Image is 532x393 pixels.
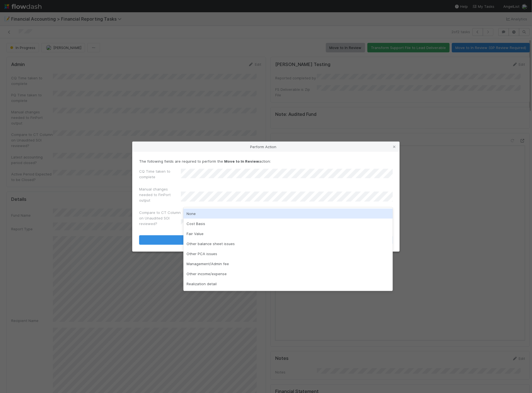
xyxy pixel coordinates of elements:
label: CQ Time taken to complete [139,169,181,180]
button: Move to In Review [139,235,393,245]
div: Realization detail [183,279,393,289]
strong: Move to In Review [224,159,259,163]
label: Compare to CT Column on Unaudited SOI reviewed? [139,210,181,226]
label: Manual changes needed to FinPort output [139,186,181,203]
div: Other PCA issues [183,249,393,259]
div: Other balance sheet issues [183,239,393,249]
div: Fair Value [183,229,393,239]
div: Cashless contribution [183,289,393,299]
div: Management/Admin fee [183,259,393,269]
div: Other income/expense [183,269,393,279]
div: Cost Basis [183,219,393,229]
p: The following fields are required to perform the action: [139,158,393,164]
div: Perform Action [132,142,400,152]
div: None [183,209,393,219]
